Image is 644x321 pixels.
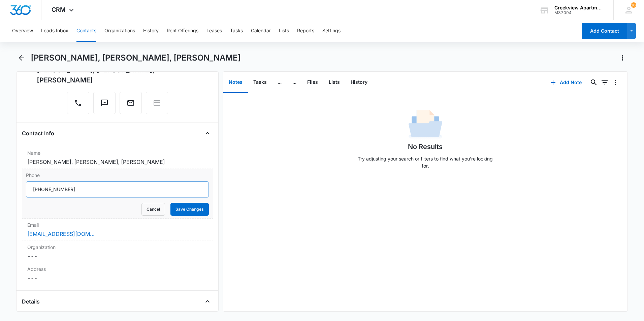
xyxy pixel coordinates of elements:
button: Filters [599,77,610,88]
button: Rent Offerings [167,20,198,42]
button: Leases [206,20,222,42]
div: Address--- [22,263,213,285]
a: Call [67,102,89,108]
button: Call [67,92,89,114]
button: Add Contact [582,23,627,39]
button: Close [202,296,213,307]
button: Calendar [251,20,271,42]
button: Text [93,92,116,114]
button: History [345,72,373,93]
div: Email[EMAIL_ADDRESS][DOMAIN_NAME] [22,219,213,241]
button: Search... [588,77,599,88]
button: Cancel [141,203,165,216]
button: Tasks [230,20,243,42]
button: Back [16,52,27,63]
button: ... [272,72,287,93]
button: Files [302,72,323,93]
div: notifications count [631,2,636,8]
h1: [PERSON_NAME], [PERSON_NAME], [PERSON_NAME] [31,53,241,63]
label: Email [27,221,207,228]
label: Phone [26,172,209,179]
h4: Contact Info [22,129,54,137]
button: Contacts [76,20,96,42]
img: No Data [409,108,442,142]
button: Notes [223,72,248,93]
button: History [143,20,159,42]
a: Text [93,102,116,108]
p: Try adjusting your search or filters to find what you’re looking for. [355,155,496,169]
button: Leads Inbox [41,20,68,42]
div: Organization--- [22,241,213,263]
dd: --- [27,252,207,260]
button: Lists [323,72,345,93]
input: Phone [26,181,209,198]
h1: No Results [408,142,443,152]
label: Address [27,265,207,273]
div: account name [554,5,604,10]
button: Overview [12,20,33,42]
button: ... [287,72,302,93]
button: Save Changes [170,203,209,216]
button: Overflow Menu [610,77,621,88]
a: Email [120,102,142,108]
button: Add Note [544,74,588,91]
dd: --- [27,274,207,282]
span: CRM [52,6,66,13]
div: Name[PERSON_NAME], [PERSON_NAME], [PERSON_NAME] [22,147,213,169]
a: [EMAIL_ADDRESS][DOMAIN_NAME] [27,230,95,238]
button: Tasks [248,72,272,93]
button: Lists [279,20,289,42]
dd: [PERSON_NAME], [PERSON_NAME], [PERSON_NAME] [27,158,207,166]
div: [PERSON_NAME], [PERSON_NAME], [PERSON_NAME] [37,65,198,85]
label: Organization [27,244,207,251]
button: Actions [617,52,628,63]
button: Organizations [104,20,135,42]
h4: Details [22,297,40,306]
span: 162 [631,2,636,8]
button: Email [120,92,142,114]
button: Reports [297,20,314,42]
div: account id [554,10,604,15]
button: Settings [322,20,341,42]
label: Name [27,149,207,156]
button: Close [202,128,213,139]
